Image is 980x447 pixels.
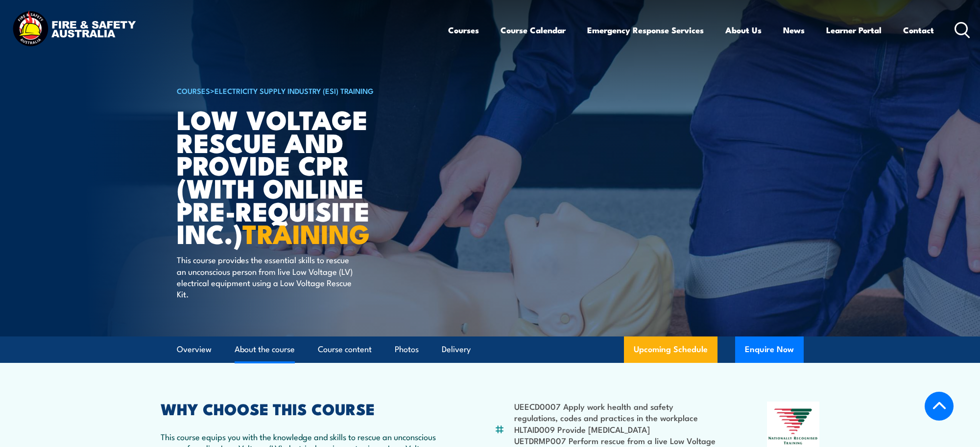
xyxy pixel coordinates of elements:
a: Courses [448,17,479,43]
a: COURSES [177,85,210,96]
a: News [783,17,805,43]
h1: Low Voltage Rescue and Provide CPR (with online Pre-requisite inc.) [177,108,419,245]
a: Emergency Response Services [587,17,704,43]
li: HLTAID009 Provide [MEDICAL_DATA] [514,424,719,435]
h2: WHY CHOOSE THIS COURSE [161,402,447,415]
a: Delivery [442,336,471,362]
a: Learner Portal [826,17,882,43]
a: Course Calendar [501,17,566,43]
p: This course provides the essential skills to rescue an unconscious person from live Low Voltage (... [177,254,356,300]
a: About the course [235,336,295,362]
strong: TRAINING [242,212,370,253]
a: About Us [725,17,762,43]
li: UEECD0007 Apply work health and safety regulations, codes and practices in the workplace [514,401,719,424]
a: Photos [395,336,419,362]
a: Upcoming Schedule [624,336,717,363]
a: Electricity Supply Industry (ESI) Training [215,85,374,96]
a: Contact [903,17,934,43]
button: Enquire Now [735,336,804,363]
a: Course content [318,336,372,362]
a: Overview [177,336,212,362]
h6: > [177,85,419,96]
